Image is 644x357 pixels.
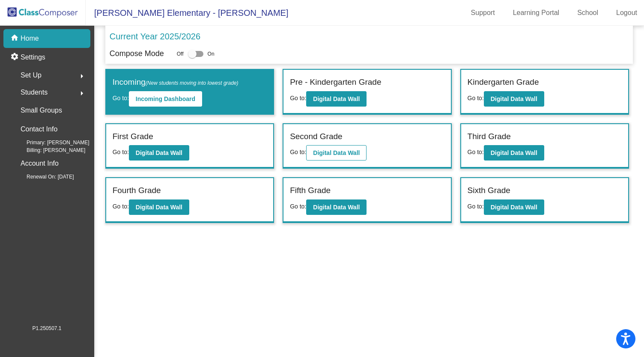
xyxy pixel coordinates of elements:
label: Third Grade [468,131,511,143]
label: Incoming [113,76,239,89]
span: Go to: [468,203,484,210]
p: Home [21,33,39,44]
span: Go to: [113,203,129,210]
button: Digital Data Wall [129,145,189,161]
span: Students [21,86,48,98]
a: Logout [609,6,644,20]
label: Fourth Grade [113,184,161,197]
button: Digital Data Wall [484,145,544,161]
b: Digital Data Wall [136,204,182,211]
span: Go to: [468,149,484,155]
button: Incoming Dashboard [129,91,202,107]
span: Go to: [468,95,484,101]
label: Pre - Kindergarten Grade [290,76,381,89]
b: Incoming Dashboard [136,95,195,102]
span: Off [177,50,184,58]
b: Digital Data Wall [136,149,182,156]
p: Account Info [21,158,59,170]
b: Digital Data Wall [313,149,360,156]
span: Go to: [113,95,129,101]
button: Digital Data Wall [306,91,367,107]
label: Fifth Grade [290,184,331,197]
b: Digital Data Wall [491,95,537,102]
mat-icon: settings [10,52,21,62]
p: Current Year 2025/2026 [110,30,200,43]
label: First Grade [113,131,153,143]
p: Contact Info [21,123,57,135]
span: Billing: [PERSON_NAME] [13,146,85,154]
span: Go to: [290,149,306,155]
b: Digital Data Wall [313,204,360,211]
label: Kindergarten Grade [468,76,539,89]
p: Small Groups [21,104,62,116]
span: [PERSON_NAME] Elementary - [PERSON_NAME] [86,6,288,20]
b: Digital Data Wall [313,95,360,102]
mat-icon: arrow_right [77,88,87,98]
button: Digital Data Wall [484,199,544,215]
span: (New students moving into lowest grade) [146,80,239,86]
button: Digital Data Wall [306,199,367,215]
span: Go to: [290,203,306,210]
label: Sixth Grade [468,184,510,197]
mat-icon: home [10,33,21,44]
span: Renewal On: [DATE] [13,173,74,181]
p: Settings [21,52,45,62]
span: Primary: [PERSON_NAME] [13,139,89,146]
button: Digital Data Wall [306,145,367,161]
mat-icon: arrow_right [77,71,87,81]
span: Set Up [21,69,42,81]
b: Digital Data Wall [491,204,537,211]
span: Go to: [113,149,129,155]
button: Digital Data Wall [484,91,544,107]
span: On [208,50,215,58]
span: Go to: [290,95,306,101]
p: Compose Mode [110,48,164,59]
b: Digital Data Wall [491,149,537,156]
a: Support [464,6,502,20]
a: Learning Portal [506,6,566,20]
button: Digital Data Wall [129,199,189,215]
label: Second Grade [290,131,343,143]
a: School [570,6,605,20]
